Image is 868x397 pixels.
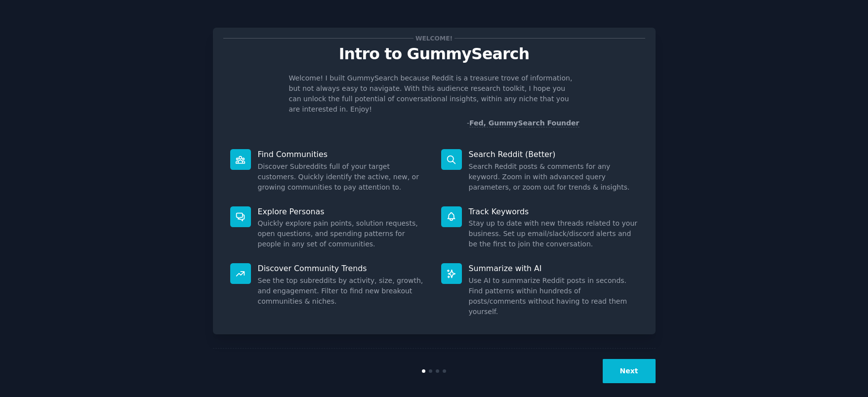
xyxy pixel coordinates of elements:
p: Explore Personas [258,206,427,217]
dd: Stay up to date with new threads related to your business. Set up email/slack/discord alerts and ... [469,218,638,249]
dd: See the top subreddits by activity, size, growth, and engagement. Filter to find new breakout com... [258,276,427,307]
button: Next [603,359,656,383]
p: Intro to GummySearch [223,45,645,63]
dd: Discover Subreddits full of your target customers. Quickly identify the active, new, or growing c... [258,161,427,193]
p: Welcome! I built GummySearch because Reddit is a treasure trove of information, but not always ea... [289,73,579,115]
dd: Quickly explore pain points, solution requests, open questions, and spending patterns for people ... [258,218,427,249]
p: Find Communities [258,149,427,159]
dd: Use AI to summarize Reddit posts in seconds. Find patterns within hundreds of posts/comments with... [469,276,638,317]
span: Welcome! [413,33,454,43]
p: Search Reddit (Better) [469,149,638,159]
dd: Search Reddit posts & comments for any keyword. Zoom in with advanced query parameters, or zoom o... [469,161,638,193]
div: - [467,118,579,128]
p: Discover Community Trends [258,263,427,274]
a: Fed, GummySearch Founder [469,119,579,127]
p: Summarize with AI [469,263,638,274]
p: Track Keywords [469,206,638,217]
